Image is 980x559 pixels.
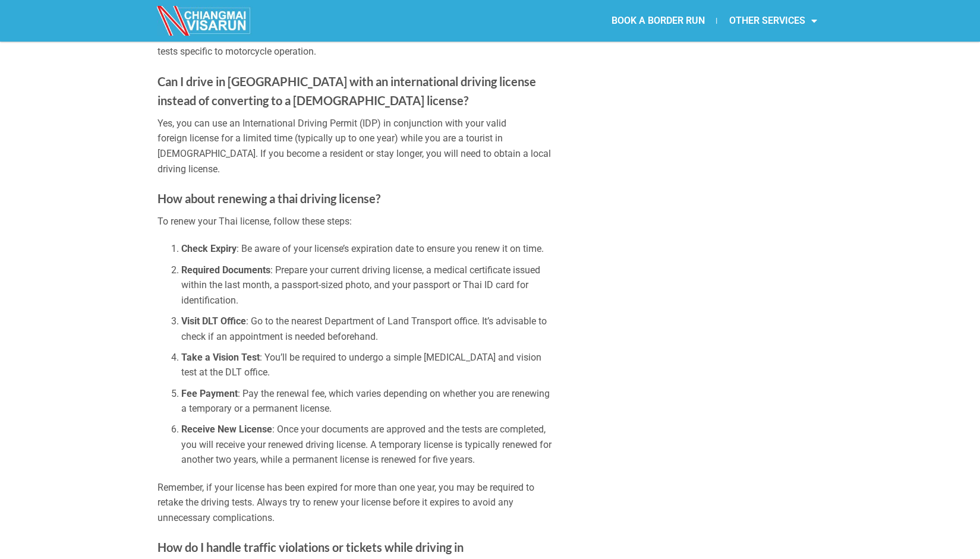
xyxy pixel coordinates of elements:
[181,424,272,435] strong: Receive New License
[157,480,552,526] p: Remember, if your license has been expired for more than one year, you may be required to retake ...
[599,7,716,34] a: BOOK A BORDER RUN
[181,263,552,308] li: : Prepare your current driving license, a medical certificate issued within the last month, a pas...
[490,7,828,34] nav: Menu
[157,214,552,229] p: To renew your Thai license, follow these steps:
[181,264,270,276] strong: Required Documents
[181,350,552,380] li: : You’ll be required to undergo a simple [MEDICAL_DATA] and vision test at the DLT office.
[181,422,552,468] li: : Once your documents are approved and the tests are completed, you will receive your renewed dri...
[181,243,237,254] strong: Check Expiry
[181,241,552,257] li: : Be aware of your license’s expiration date to ensure you renew it on time.
[181,386,552,416] li: : Pay the renewal fee, which varies depending on whether you are renewing a temporary or a perman...
[181,352,260,363] strong: Take a Vision Test
[181,314,552,344] li: : Go to the nearest Department of Land Transport office. It’s advisable to check if an appointmen...
[181,315,246,327] strong: Visit DLT Office
[157,191,380,206] strong: How about renewing a thai driving license?
[717,7,828,34] a: OTHER SERVICES
[157,116,552,176] p: Yes, you can use an International Driving Permit (IDP) in conjunction with your valid foreign lic...
[157,74,536,108] strong: Can I drive in [GEOGRAPHIC_DATA] with an international driving license instead of converting to a...
[181,388,238,399] strong: Fee Payment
